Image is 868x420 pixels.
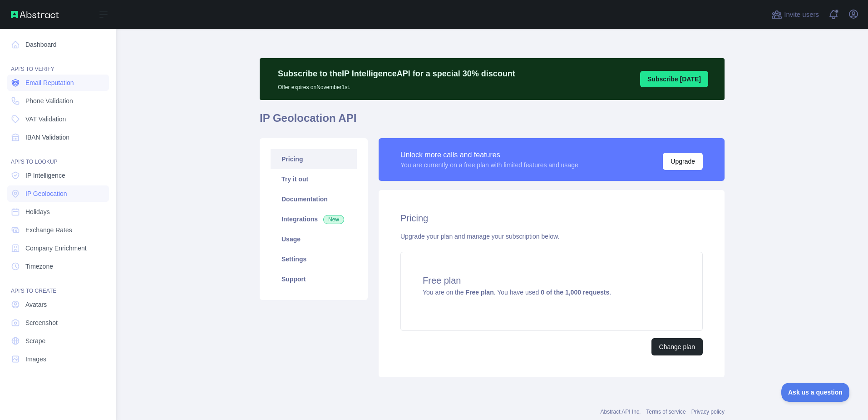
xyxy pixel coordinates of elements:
[323,215,344,224] span: New
[25,318,58,327] span: Screenshot
[7,222,109,238] a: Exchange Rates
[25,78,74,87] span: Email Reputation
[25,225,72,235] span: Exchange Rates
[651,338,703,355] button: Change plan
[400,150,578,160] div: Unlock more calls and features
[7,315,109,331] a: Screenshot
[7,351,109,367] a: Images
[7,129,109,145] a: IBAN Validation
[25,133,69,142] span: IBAN Validation
[400,232,703,241] div: Upgrade your plan and manage your subscription below.
[601,409,641,415] a: Abstract API Inc.
[769,7,821,22] button: Invite users
[11,11,59,18] img: Abstract API
[784,10,819,20] span: Invite users
[260,111,725,133] h1: IP Geolocation API
[25,171,65,180] span: IP Intelligence
[7,185,109,202] a: IP Geolocation
[25,355,46,364] span: Images
[271,269,357,289] a: Support
[25,262,53,271] span: Timezone
[25,244,87,253] span: Company Enrichment
[278,80,515,91] p: Offer expires on November 1st.
[271,189,357,209] a: Documentation
[271,209,357,229] a: Integrations New
[271,149,357,169] a: Pricing
[400,212,703,225] h2: Pricing
[278,67,515,80] p: Subscribe to the IP Intelligence API for a special 30 % discount
[7,75,109,91] a: Email Reputation
[646,409,686,415] a: Terms of service
[7,276,109,295] div: API'S TO CREATE
[423,289,611,296] span: You are on the . You have used .
[781,383,850,402] iframe: Toggle Customer Support
[7,258,109,275] a: Timezone
[25,300,47,309] span: Avatars
[271,229,357,249] a: Usage
[25,207,50,216] span: Holidays
[25,189,67,198] span: IP Geolocation
[25,115,66,124] span: VAT Validation
[7,333,109,349] a: Scrape
[271,169,357,189] a: Try it out
[7,147,109,165] div: API'S TO LOOKUP
[465,289,493,296] strong: Free plan
[7,296,109,313] a: Avatars
[25,96,73,105] span: Phone Validation
[271,249,357,269] a: Settings
[7,204,109,220] a: Holidays
[663,153,703,170] button: Upgrade
[7,93,109,109] a: Phone Validation
[541,289,609,296] strong: 0 of the 1,000 requests
[7,36,109,53] a: Dashboard
[423,274,681,287] h4: Free plan
[400,160,578,170] div: You are currently on a free plan with limited features and usage
[7,240,109,256] a: Company Enrichment
[25,336,45,345] span: Scrape
[691,409,725,415] a: Privacy policy
[7,167,109,184] a: IP Intelligence
[7,111,109,127] a: VAT Validation
[7,55,109,73] div: API'S TO VERIFY
[640,71,708,87] button: Subscribe [DATE]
